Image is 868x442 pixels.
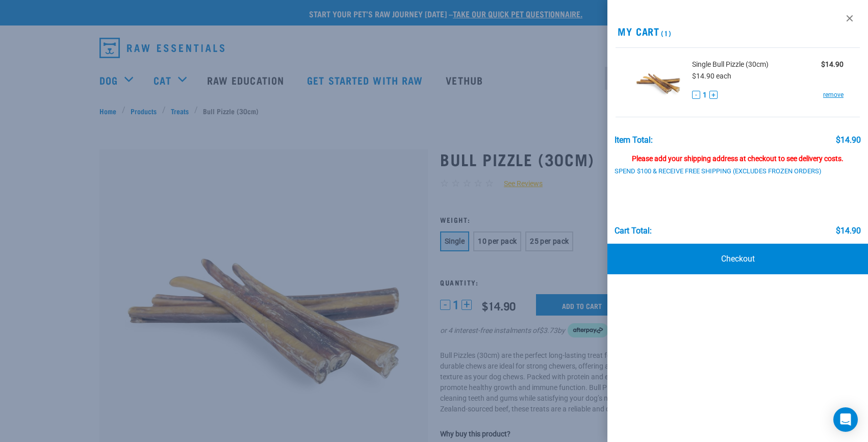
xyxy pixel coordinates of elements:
span: (1) [659,31,671,35]
div: Item Total: [615,136,653,145]
a: remove [823,90,844,99]
div: Spend $100 & Receive Free Shipping (Excludes Frozen Orders) [615,168,834,175]
h2: My Cart [607,25,868,37]
span: $14.90 each [692,72,731,80]
div: $14.90 [836,226,861,236]
div: Cart total: [615,226,652,236]
div: Please add your shipping address at checkout to see delivery costs. [615,145,861,163]
strong: $14.90 [821,60,844,68]
img: Bull Pizzle (30cm) [632,56,684,109]
div: $14.90 [836,136,861,145]
span: 1 [703,90,707,100]
div: Open Intercom Messenger [833,407,858,432]
span: Single Bull Pizzle (30cm) [692,59,769,70]
button: + [709,91,718,99]
a: Checkout [607,244,868,274]
button: - [692,91,700,99]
